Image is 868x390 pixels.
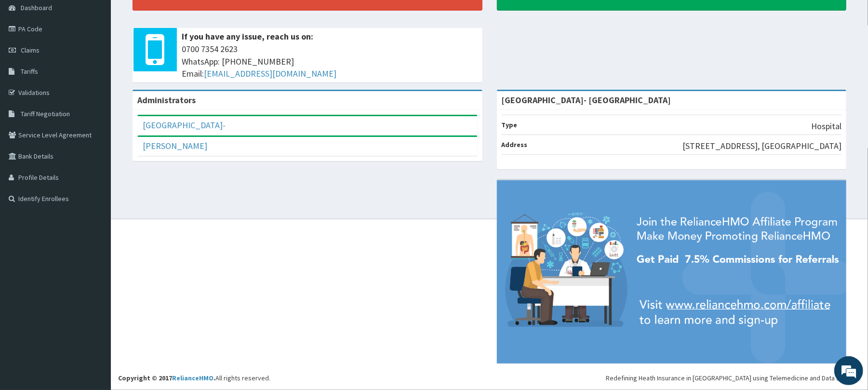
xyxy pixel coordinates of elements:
[5,263,184,297] textarea: Type your message and hit 'Enter'
[502,94,671,106] strong: [GEOGRAPHIC_DATA]- [GEOGRAPHIC_DATA]
[606,373,861,383] div: Redefining Heath Insurance in [GEOGRAPHIC_DATA] using Telemedicine and Data Science!
[158,5,181,28] div: Minimize live chat window
[143,120,226,131] a: [GEOGRAPHIC_DATA]-
[497,180,847,363] img: provider-team-banner.png
[137,94,196,106] b: Administrators
[111,219,868,390] footer: All rights reserved.
[172,374,214,382] a: RelianceHMO
[143,140,207,151] a: [PERSON_NAME]
[21,3,52,12] span: Dashboard
[50,54,162,67] div: Chat with us now
[18,48,39,72] img: d_794563401_company_1708531726252_794563401
[21,109,70,118] span: Tariff Negotiation
[21,67,38,76] span: Tariffs
[56,121,133,219] span: We're online!
[21,46,40,54] span: Claims
[118,374,215,382] strong: Copyright © 2017 .
[182,43,478,80] span: 0700 7354 2623 WhatsApp: [PHONE_NUMBER] Email:
[204,68,336,79] a: [EMAIL_ADDRESS][DOMAIN_NAME]
[682,140,841,152] p: [STREET_ADDRESS], [GEOGRAPHIC_DATA]
[182,31,313,42] b: If you have any issue, reach us on:
[811,120,841,133] p: Hospital
[502,121,518,129] b: Type
[502,140,528,149] b: Address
